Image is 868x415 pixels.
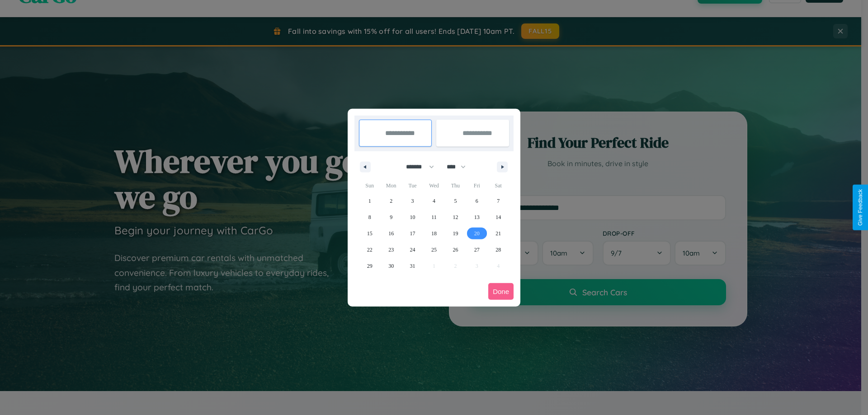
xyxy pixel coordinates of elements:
button: 28 [488,242,509,258]
button: 26 [445,242,466,258]
span: 2 [390,193,392,209]
button: 4 [423,193,444,209]
span: 12 [453,209,458,225]
span: 5 [454,193,457,209]
span: Thu [445,178,466,193]
span: 1 [368,193,371,209]
span: 27 [474,242,480,258]
span: 29 [367,258,373,274]
button: 5 [445,193,466,209]
button: 25 [423,242,444,258]
button: 10 [402,209,423,225]
button: 6 [466,193,487,209]
span: 15 [367,225,373,242]
button: 23 [380,242,401,258]
button: 22 [359,242,380,258]
button: 19 [445,225,466,242]
button: 18 [423,225,444,242]
span: 26 [453,242,458,258]
span: 20 [474,225,480,242]
span: 19 [453,225,458,242]
span: 6 [476,193,478,209]
button: 8 [359,209,380,225]
button: 15 [359,225,380,242]
span: Wed [423,178,444,193]
span: 17 [410,225,415,242]
button: 13 [466,209,487,225]
span: Tue [402,178,423,193]
span: 18 [431,225,437,242]
span: 11 [431,209,437,225]
button: Done [488,283,514,300]
span: 9 [390,209,392,225]
button: 2 [380,193,401,209]
button: 17 [402,225,423,242]
span: 24 [410,242,415,258]
button: 11 [423,209,444,225]
button: 29 [359,258,380,274]
span: 13 [474,209,480,225]
span: 16 [388,225,394,242]
span: 25 [431,242,437,258]
span: 3 [411,193,414,209]
button: 14 [488,209,509,225]
button: 31 [402,258,423,274]
button: 20 [466,225,487,242]
span: Fri [466,178,487,193]
span: Mon [380,178,401,193]
span: 30 [388,258,394,274]
button: 16 [380,225,401,242]
span: 31 [410,258,415,274]
span: 21 [495,225,501,242]
span: 14 [495,209,501,225]
span: 7 [497,193,500,209]
span: Sat [488,178,509,193]
span: 23 [388,242,394,258]
button: 12 [445,209,466,225]
button: 21 [488,225,509,242]
span: Sun [359,178,380,193]
span: 4 [433,193,435,209]
button: 27 [466,242,487,258]
button: 1 [359,193,380,209]
button: 7 [488,193,509,209]
button: 30 [380,258,401,274]
span: 22 [367,242,373,258]
span: 8 [368,209,371,225]
button: 9 [380,209,401,225]
button: 24 [402,242,423,258]
button: 3 [402,193,423,209]
span: 10 [410,209,415,225]
div: Give Feedback [857,189,863,226]
span: 28 [495,242,501,258]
